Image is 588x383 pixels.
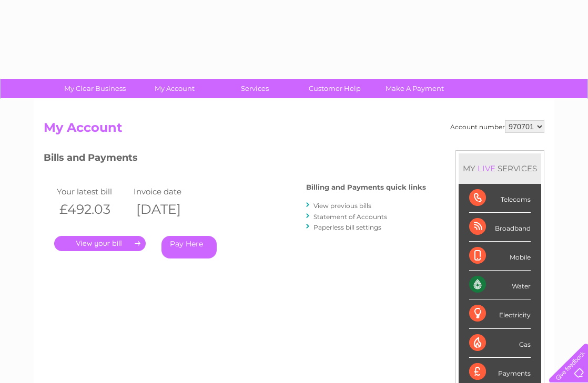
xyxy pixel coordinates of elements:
a: Services [211,79,298,98]
div: Electricity [469,299,531,328]
a: Statement of Accounts [313,213,387,221]
th: £492.03 [54,199,131,220]
div: MY SERVICES [459,153,541,183]
a: Make A Payment [371,79,458,98]
div: Water [469,271,531,299]
div: Account number [450,120,544,133]
td: Invoice date [131,184,208,199]
div: LIVE [475,163,498,173]
h3: Bills and Payments [44,150,426,169]
div: Broadband [469,213,531,242]
a: View previous bills [313,202,371,210]
th: [DATE] [131,199,208,220]
a: My Clear Business [52,79,138,98]
h2: My Account [44,120,544,140]
td: Your latest bill [54,184,131,199]
a: Paperless bill settings [313,223,381,231]
div: Mobile [469,242,531,271]
div: Telecoms [469,184,531,213]
div: Gas [469,329,531,358]
a: Pay Here [161,236,217,258]
a: . [54,236,146,251]
a: My Account [131,79,218,98]
a: Customer Help [291,79,378,98]
h4: Billing and Payments quick links [306,183,426,191]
